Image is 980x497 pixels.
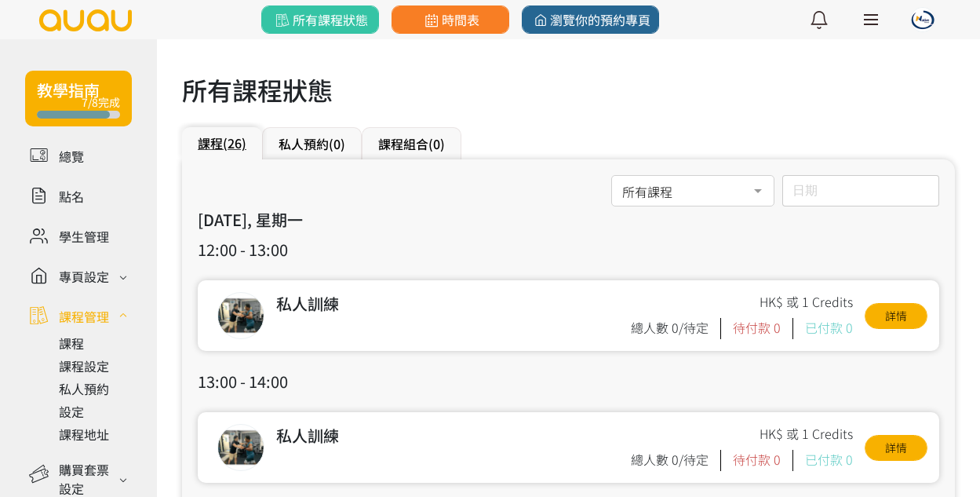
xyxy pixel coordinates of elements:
div: HK$ 或 1 Credits [760,292,853,318]
img: logo.svg [38,9,133,31]
a: 詳情 [865,435,927,461]
div: 已付款 0 [805,450,853,471]
span: 瀏覽你的預約專頁 [530,10,650,29]
a: 所有課程狀態 [261,5,379,34]
span: 時間表 [421,10,479,29]
a: 時間表 [392,5,509,34]
a: 詳情 [865,303,927,329]
input: 日期 [782,175,939,206]
div: 總人數 0/待定 [631,318,721,339]
div: 課程管理 [59,307,109,326]
div: HK$ 或 1 Credits [760,424,853,450]
h1: 所有課程狀態 [182,71,955,108]
h3: 13:00 - 14:00 [198,370,939,393]
a: 瀏覽你的預約專頁 [522,5,659,34]
span: (26) [223,133,246,152]
a: 課程(26) [198,133,246,152]
div: 待付款 0 [733,450,793,471]
span: (0) [428,134,445,153]
div: 私人訓練 [276,292,627,318]
a: 私人預約(0) [279,134,345,153]
div: 專頁設定 [59,267,109,286]
div: 待付款 0 [733,318,793,339]
div: 總人數 0/待定 [631,450,721,471]
h3: [DATE], 星期一 [198,208,939,232]
span: 所有課程狀態 [272,10,367,29]
span: (0) [329,134,345,153]
span: 所有課程 [622,180,763,199]
div: 已付款 0 [805,318,853,339]
div: 私人訓練 [276,424,627,450]
h3: 12:00 - 13:00 [198,238,939,261]
a: 課程組合(0) [378,134,445,153]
